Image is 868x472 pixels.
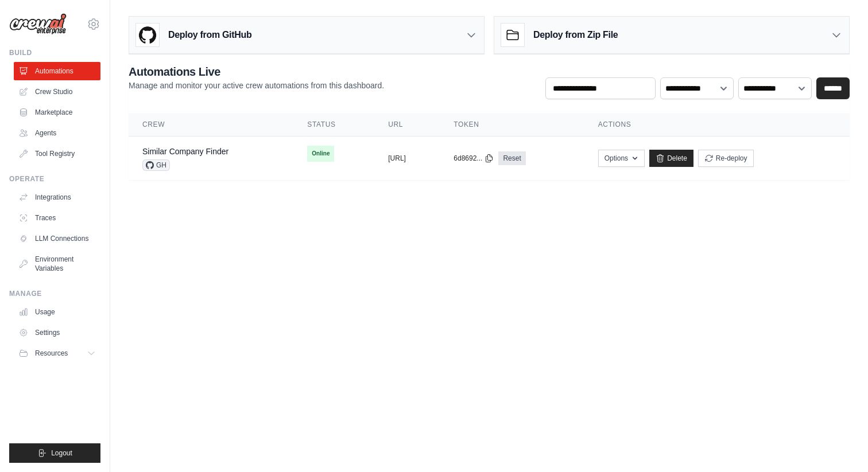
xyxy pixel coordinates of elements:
[142,159,170,171] span: GH
[51,448,72,458] span: Logout
[9,174,100,184] div: Operate
[35,349,68,358] span: Resources
[14,250,100,278] a: Environment Variables
[649,150,693,167] a: Delete
[440,113,584,136] th: Token
[14,83,100,101] a: Crew Studio
[498,151,525,165] a: Reset
[129,113,293,136] th: Crew
[307,146,334,162] span: Online
[14,124,100,142] a: Agents
[14,209,100,227] a: Traces
[129,64,384,80] h2: Automations Live
[9,289,100,298] div: Manage
[14,103,100,122] a: Marketplace
[14,145,100,163] a: Tool Registry
[374,113,440,136] th: URL
[293,113,374,136] th: Status
[698,150,754,167] button: Re-deploy
[598,150,645,167] button: Options
[9,48,100,57] div: Build
[9,443,100,463] button: Logout
[129,80,384,91] p: Manage and monitor your active crew automations from this dashboard.
[9,13,67,35] img: Logo
[14,344,100,362] button: Resources
[584,113,850,136] th: Actions
[14,303,100,321] a: Usage
[14,62,100,80] a: Automations
[14,188,100,206] a: Integrations
[136,24,159,46] img: GitHub Logo
[14,323,100,342] a: Settings
[533,28,618,42] h3: Deploy from Zip File
[142,147,228,156] a: Similar Company Finder
[454,154,494,163] button: 6d8692...
[168,28,251,42] h3: Deploy from GitHub
[14,229,100,248] a: LLM Connections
